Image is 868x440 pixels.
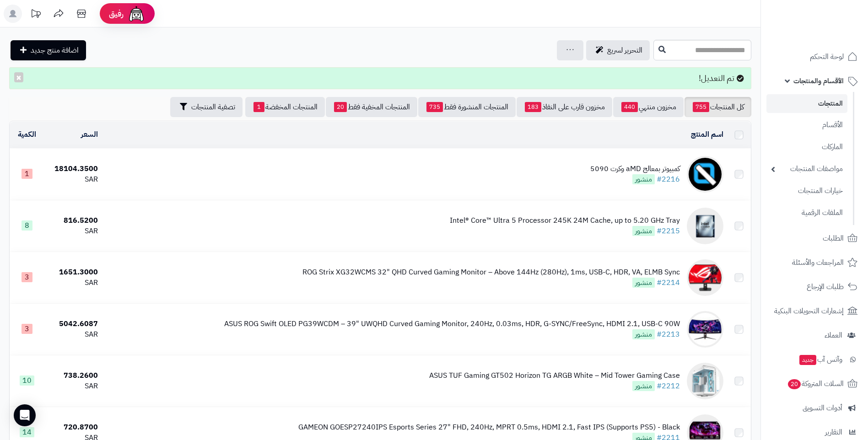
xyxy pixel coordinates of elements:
div: ASUS TUF Gaming GT502 Horizon TG ARGB White – Mid Tower Gaming Case [429,370,680,381]
a: مخزون منتهي440 [613,97,684,117]
div: كمبيوتر بمعالج aMD وكرت 5090 [590,164,680,174]
a: الطلبات [766,227,863,249]
div: ROG Strix XG32WCMS 32" QHD Curved Gaming Monitor – Above 144Hz (280Hz), 1ms, USB-C, HDR, VA, ELMB... [302,267,680,278]
span: العملاء [825,329,842,342]
button: × [14,72,23,82]
span: 183 [525,102,541,112]
span: 1 [253,102,264,112]
span: 755 [693,102,709,112]
span: الطلبات [823,232,844,245]
div: Intel® Core™ Ultra 5 Processor 245K 24M Cache, up to 5.20 GHz Tray [450,215,680,226]
div: 738.2600 [48,370,98,381]
button: تصفية المنتجات [170,97,243,117]
img: Intel® Core™ Ultra 5 Processor 245K 24M Cache, up to 5.20 GHz Tray [687,208,723,244]
div: 720.8700 [48,422,98,433]
a: التحرير لسريع [586,40,650,60]
a: خيارات المنتجات [766,181,847,201]
div: SAR [48,174,98,185]
a: السلات المتروكة20 [766,373,863,395]
span: 1 [22,169,32,179]
div: SAR [48,329,98,340]
span: لوحة التحكم [810,50,844,63]
span: المراجعات والأسئلة [792,256,844,269]
a: #2212 [657,381,680,392]
div: SAR [48,226,98,236]
a: الماركات [766,137,847,157]
span: منشور [632,329,655,339]
span: 3 [22,324,32,334]
div: SAR [48,381,98,392]
div: 5042.6087 [48,319,98,329]
span: تصفية المنتجات [191,102,235,113]
span: 440 [621,102,638,112]
a: #2216 [657,174,680,185]
span: منشور [632,381,655,391]
span: منشور [632,278,655,288]
div: تم التعديل! [9,67,751,89]
span: التحرير لسريع [607,45,642,56]
img: كمبيوتر بمعالج aMD وكرت 5090 [687,156,723,193]
a: الكمية [18,129,36,140]
a: تحديثات المنصة [24,5,47,25]
div: ASUS ROG Swift OLED PG39WCDM – 39" UWQHD Curved Gaming Monitor, 240Hz, 0.03ms, HDR, G-SYNC/FreeSy... [224,319,680,329]
span: الأقسام والمنتجات [793,75,844,87]
div: SAR [48,278,98,288]
a: المنتجات المخفضة1 [245,97,325,117]
span: أدوات التسويق [803,402,842,414]
span: 14 [20,427,34,437]
div: Open Intercom Messenger [14,404,36,426]
a: لوحة التحكم [766,46,863,68]
a: مخزون قارب على النفاذ183 [517,97,612,117]
a: #2214 [657,277,680,288]
a: طلبات الإرجاع [766,276,863,298]
span: جديد [799,355,816,365]
img: logo-2.png [806,7,859,27]
a: إشعارات التحويلات البنكية [766,300,863,322]
img: ASUS TUF Gaming GT502 Horizon TG ARGB White – Mid Tower Gaming Case [687,363,723,399]
a: المنتجات [766,94,847,113]
a: الملفات الرقمية [766,203,847,223]
a: مواصفات المنتجات [766,159,847,179]
a: اسم المنتج [691,129,723,140]
a: السعر [81,129,98,140]
div: 18104.3500 [48,164,98,174]
span: 20 [334,102,347,112]
span: السلات المتروكة [787,377,844,390]
span: 8 [22,220,32,231]
span: إشعارات التحويلات البنكية [774,305,844,317]
a: #2215 [657,225,680,236]
span: التقارير [825,426,842,439]
span: وآتس آب [798,353,842,366]
div: GAMEON GOESP27240IPS Esports Series 27" FHD, 240Hz, MPRT 0.5ms, HDMI 2.1, Fast IPS (Supports PS5)... [298,422,680,433]
a: #2213 [657,329,680,340]
span: 10 [20,376,34,386]
a: كل المنتجات755 [685,97,751,117]
a: أدوات التسويق [766,397,863,419]
a: المراجعات والأسئلة [766,252,863,274]
span: 735 [426,102,443,112]
a: وآتس آبجديد [766,349,863,370]
span: طلبات الإرجاع [807,280,844,293]
a: المنتجات المنشورة فقط735 [418,97,516,117]
div: 1651.3000 [48,267,98,278]
a: المنتجات المخفية فقط20 [326,97,417,117]
img: ai-face.png [127,5,146,23]
span: منشور [632,226,655,236]
a: اضافة منتج جديد [11,40,86,60]
div: 816.5200 [48,215,98,226]
img: ROG Strix XG32WCMS 32" QHD Curved Gaming Monitor – Above 144Hz (280Hz), 1ms, USB-C, HDR, VA, ELMB... [687,259,723,296]
span: اضافة منتج جديد [31,45,79,56]
span: 3 [22,272,32,282]
span: 20 [787,379,802,390]
span: منشور [632,174,655,184]
a: العملاء [766,324,863,346]
span: رفيق [109,8,124,19]
img: ASUS ROG Swift OLED PG39WCDM – 39" UWQHD Curved Gaming Monitor, 240Hz, 0.03ms, HDR, G-SYNC/FreeSy... [687,311,723,348]
a: الأقسام [766,115,847,135]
